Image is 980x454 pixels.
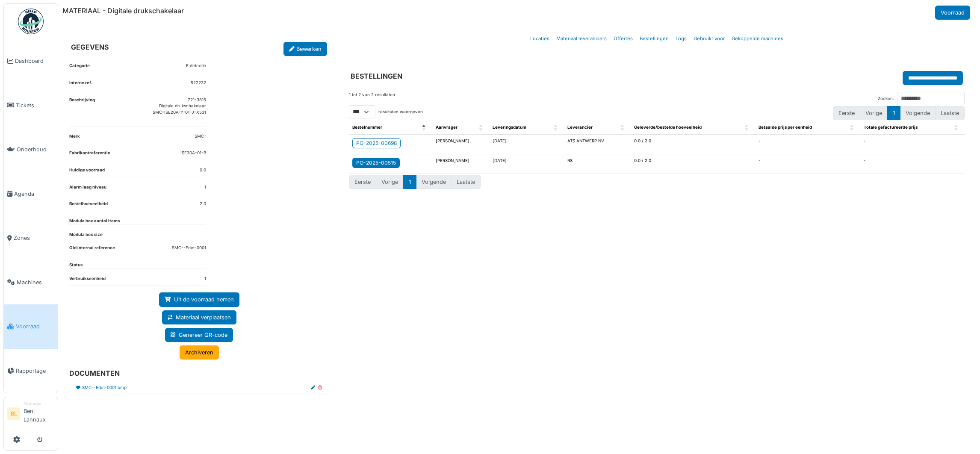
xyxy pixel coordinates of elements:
dd: ISE30A-01-B [180,150,206,156]
a: Gekoppelde machines [728,29,787,49]
a: SMC--Edet-0001.bmp [82,385,127,391]
dt: Modula box aantal items [69,218,120,224]
td: ATS ANTWERP NV [564,135,630,154]
span: Leveringsdatum [493,125,526,130]
span: Leverancier [567,125,593,130]
dt: Interne ref. [69,80,92,90]
span: Bestelnummer [352,125,382,130]
a: Dashboard [4,39,58,83]
span: Zones [14,234,54,242]
td: - [755,135,860,154]
span: Tickets [16,101,54,109]
dd: SMC- [195,133,206,140]
td: [PERSON_NAME] [432,135,490,154]
a: Agenda [4,172,58,216]
h6: MATERIAAL - Digitale drukschakelaar [62,7,184,15]
a: BL ManagerBeni Lannaux [7,401,54,429]
dd: 2.0 [200,201,206,207]
td: - [860,135,965,154]
td: - [755,154,860,174]
span: Aanvrager: Activate to sort [479,121,484,134]
dt: Alarm laag niveau [69,184,106,194]
a: Materiaal leveranciers [553,29,610,49]
nav: pagination [833,106,965,120]
span: Rapportage [16,367,54,375]
td: [PERSON_NAME] [432,154,490,174]
span: Machines [17,278,54,286]
dd: 522232 [191,80,206,86]
a: Machines [4,260,58,305]
span: Betaalde prijs per eenheid [759,125,812,130]
div: Manager [24,401,54,407]
div: 1 tot 2 van 2 resultaten [349,92,395,105]
a: Logs [672,29,690,49]
a: Uit de voorraad nemen [159,292,239,307]
span: Leveringsdatum: Activate to sort [554,121,559,134]
dd: 0.0 [200,167,206,174]
span: Onderhoud [17,145,54,153]
dt: Categorie [69,63,90,73]
button: 1 [887,106,900,120]
dt: Merk [69,133,80,143]
span: Bestelnummer: Activate to invert sorting [422,121,427,134]
a: Genereer QR-code [165,328,233,342]
td: RS [564,154,630,174]
a: Voorraad [4,304,58,349]
div: [DATE] [493,158,561,164]
button: 1 [403,175,416,189]
a: PO-2025-00515 [352,158,400,168]
label: resultaten weergeven [378,109,423,115]
dt: Bestelhoeveelheid [69,201,108,211]
dd: SMC--Edet-0001 [172,245,206,251]
span: Leverancier: Activate to sort [620,121,626,134]
nav: pagination [349,175,965,189]
span: Agenda [14,190,54,198]
a: Rapportage [4,349,58,393]
h6: DOCUMENTEN [69,369,322,377]
a: Bestellingen [636,29,672,49]
h6: BESTELLINGEN [351,72,402,80]
dt: Old internal reference [69,245,115,255]
dt: Fabrikantreferentie [69,150,110,160]
img: Badge_color-CXgf-gQk.svg [18,9,44,34]
div: 0.0 / 2.0 [634,158,752,164]
a: Materiaal verplaatsen [162,310,236,324]
a: Locaties [527,29,553,49]
a: Zones [4,216,58,260]
span: Geleverde/bestelde hoeveelheid: Activate to sort [745,121,750,134]
span: Geleverde/bestelde hoeveelheid [634,125,702,130]
div: [DATE] [493,138,561,144]
a: PO-2025-00698 [352,138,401,148]
dt: Modula box size [69,232,103,238]
span: Aanvrager [436,125,458,130]
td: - [860,154,965,174]
a: Tickets [4,83,58,128]
span: Totale gefactureerde prijs [864,125,918,130]
label: Zoeken: [878,96,894,102]
dd: 1 [204,276,206,282]
dt: Verbruikseenheid [69,276,106,286]
a: Onderhoud [4,127,58,172]
li: Beni Lannaux [24,401,54,427]
a: Archiveren [180,345,219,360]
span: Dashboard [15,57,54,65]
a: Gebruikt voor [690,29,728,49]
a: Offertes [610,29,636,49]
span: Betaalde prijs per eenheid: Activate to sort [850,121,855,134]
div: PO-2025-00515 [356,159,396,167]
dt: Huidige voorraad [69,167,105,177]
a: Voorraad [935,6,970,20]
h6: GEGEVENS [71,43,109,51]
dt: Status [69,262,83,268]
a: Bewerken [283,42,327,56]
div: PO-2025-00698 [356,139,397,147]
dt: Beschrijving [69,97,95,126]
span: Totale gefactureerde prijs: Activate to sort [954,121,959,134]
div: 0.0 / 2.0 [634,138,752,144]
span: Voorraad [16,322,54,330]
dd: E detectie [186,63,206,69]
dd: 1 [204,184,206,191]
p: 721-3815 Digitale drukschakelaar SMC-ISE20A-Y-01-J-X531 [153,97,206,116]
li: BL [7,407,20,420]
